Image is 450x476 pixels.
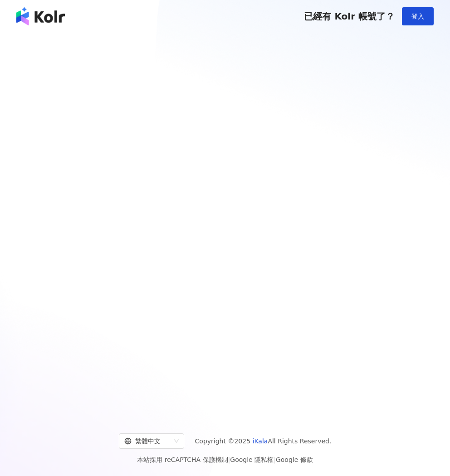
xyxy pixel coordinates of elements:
[137,454,313,465] span: 本站採用 reCAPTCHA 保護機制
[304,11,395,22] span: 已經有 Kolr 帳號了？
[411,13,424,20] span: 登入
[402,7,434,25] button: 登入
[228,456,230,463] span: |
[195,436,332,447] span: Copyright © 2025 All Rights Reserved.
[276,456,313,463] a: Google 條款
[230,456,274,463] a: Google 隱私權
[274,456,276,463] span: |
[253,437,268,445] a: iKala
[16,7,65,25] img: logo
[124,434,171,448] div: 繁體中文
